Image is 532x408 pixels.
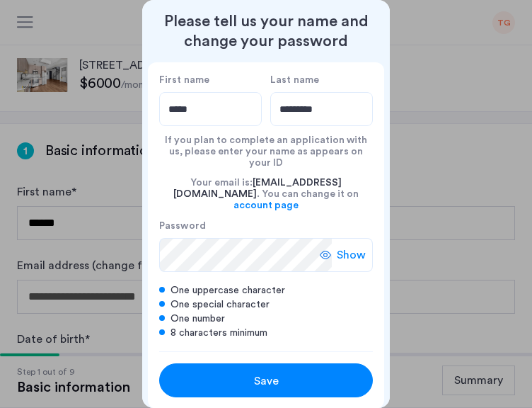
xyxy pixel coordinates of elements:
div: One uppercase character [159,283,373,297]
label: First name [159,74,262,86]
div: One number [159,312,373,326]
span: [EMAIL_ADDRESS][DOMAIN_NAME] [173,178,342,199]
h2: Please tell us your name and change your password [148,11,384,51]
div: If you plan to complete an application with us, please enter your name as appears on your ID [159,126,373,169]
div: 8 characters minimum [159,326,373,340]
div: One special character [159,297,373,312]
label: Password [159,220,332,232]
button: button [159,363,373,397]
span: Show [337,246,366,263]
div: Your email is: . You can change it on [159,169,373,220]
label: Last name [270,74,373,86]
a: account page [233,200,299,211]
span: Save [254,373,279,390]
